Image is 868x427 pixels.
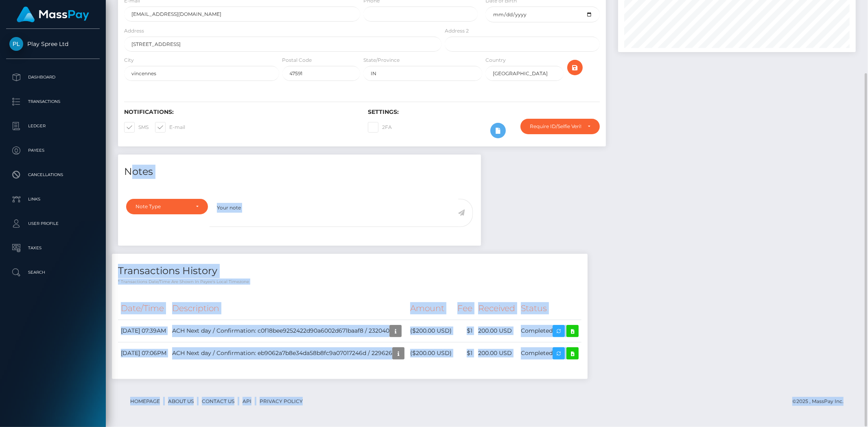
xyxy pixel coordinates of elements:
label: Country [485,57,506,64]
p: Dashboard [9,71,96,83]
p: * Transactions date/time are shown in payee's local timezone [118,279,582,285]
a: Privacy Policy [256,395,306,407]
th: Fee [455,297,475,320]
p: Ledger [9,120,96,132]
a: User Profile [6,213,100,234]
a: Homepage [127,395,163,407]
td: Completed [518,342,582,364]
td: ACH Next day / Confirmation: c0f18bee9252422d90a6002d671baaf8 / 232040 [169,320,407,342]
button: Require ID/Selfie Verification [520,119,600,134]
button: Note Type [126,199,208,214]
a: API [239,395,255,407]
td: ($200.00 USD) [407,320,455,342]
img: MassPay Logo [17,7,89,22]
th: Date/Time [118,297,169,320]
p: Transactions [9,96,96,108]
label: SMS [124,122,149,133]
td: [DATE] 07:39AM [118,320,169,342]
label: Postal Code [282,57,312,64]
h6: Settings: [368,109,599,115]
td: $1 [455,320,475,342]
a: Contact Us [199,395,238,407]
div: Note Type [136,203,189,210]
td: ($200.00 USD) [407,342,455,364]
a: Payees [6,140,100,161]
td: Completed [518,320,582,342]
label: State/Province [363,57,400,64]
h4: Notes [124,165,475,179]
a: Cancellations [6,165,100,185]
p: Cancellations [9,169,96,181]
h4: Transactions History [118,264,582,278]
th: Received [475,297,518,320]
p: Payees [9,144,96,157]
p: Search [9,266,96,279]
a: Search [6,262,100,283]
label: 2FA [368,122,392,133]
td: 200.00 USD [475,320,518,342]
p: Taxes [9,242,96,254]
div: © 2025 , MassPay Inc. [792,397,850,406]
p: User Profile [9,218,96,230]
td: 200.00 USD [475,342,518,364]
td: ACH Next day / Confirmation: eb9062a7b8e34da58b8fc9a07017246d / 229626 [169,342,407,364]
label: E-mail [155,122,185,133]
a: Dashboard [6,67,100,87]
label: Address [124,27,144,35]
label: Address 2 [445,27,469,35]
td: $1 [455,342,475,364]
a: Ledger [6,116,100,136]
a: About Us [165,395,197,407]
td: [DATE] 07:06PM [118,342,169,364]
a: Transactions [6,91,100,112]
img: Play Spree Ltd [9,37,23,51]
label: City [124,57,134,64]
h6: Notifications: [124,109,356,115]
span: Play Spree Ltd [6,40,100,48]
a: Taxes [6,238,100,258]
th: Amount [407,297,455,320]
div: Require ID/Selfie Verification [530,123,581,130]
p: Links [9,193,96,205]
th: Description [169,297,407,320]
th: Status [518,297,582,320]
a: Links [6,189,100,209]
